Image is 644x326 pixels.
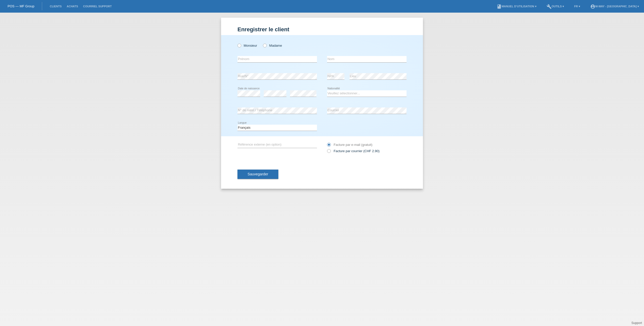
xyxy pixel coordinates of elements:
[237,170,278,179] button: Sauvegarder
[327,149,330,155] input: Facture par courrier (CHF 2.90)
[547,4,552,9] i: build
[8,4,34,8] a: POS — MF Group
[590,4,595,9] i: account_circle
[263,44,282,47] label: Madame
[494,5,539,8] a: bookManuel d’utilisation ▾
[237,44,241,47] input: Monsieur
[263,44,266,47] input: Madame
[327,149,380,153] label: Facture par courrier (CHF 2.90)
[237,44,257,47] label: Monsieur
[544,5,567,8] a: buildOutils ▾
[327,143,372,147] label: Facture par e-mail (gratuit)
[327,143,330,149] input: Facture par e-mail (gratuit)
[47,5,64,8] a: Clients
[80,5,114,8] a: Courriel Support
[588,5,641,8] a: account_circlem-way - [GEOGRAPHIC_DATA] ▾
[497,4,502,9] i: book
[631,321,642,325] a: Support
[572,5,583,8] a: FR ▾
[248,172,268,176] span: Sauvegarder
[237,26,407,33] h1: Enregistrer le client
[64,5,80,8] a: Achats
